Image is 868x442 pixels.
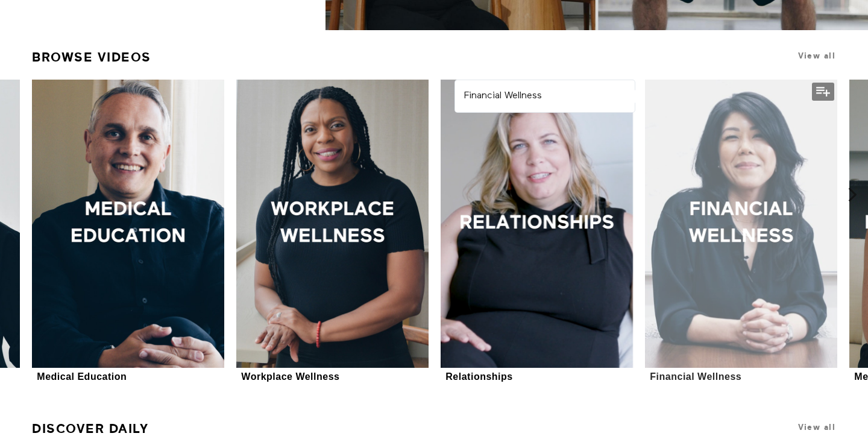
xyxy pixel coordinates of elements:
[236,80,429,384] a: Workplace WellnessWorkplace Wellness
[464,91,542,101] strong: Financial Wellness
[812,83,834,101] button: Add to my list
[37,371,127,382] div: Medical Education
[798,51,835,60] a: View all
[241,371,339,382] div: Workplace Wellness
[650,371,741,382] div: Financial Wellness
[32,80,224,384] a: Medical EducationMedical Education
[32,416,148,441] a: Discover Daily
[798,423,835,432] a: View all
[32,45,151,70] a: Browse Videos
[441,80,633,384] a: RelationshipsRelationships
[645,80,837,384] a: Financial WellnessFinancial Wellness
[445,371,512,382] div: Relationships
